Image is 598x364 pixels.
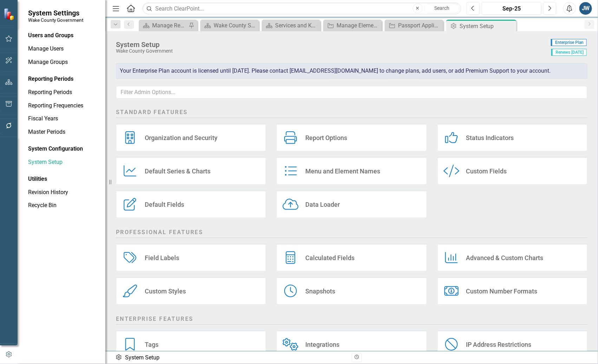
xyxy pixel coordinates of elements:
a: Recycle Bin [28,201,98,210]
a: Wake County Strategic Plan [202,21,257,30]
div: Tags [145,340,158,349]
a: Manage Reports [141,21,187,30]
h2: Professional Features [116,229,587,238]
div: System Setup [115,354,346,362]
button: Sep-25 [482,2,541,15]
div: Report Options [305,134,347,142]
div: Default Series & Charts [145,167,210,175]
div: Your Enterprise Plan account is licensed until [DATE]. Please contact [EMAIL_ADDRESS][DOMAIN_NAME... [116,63,587,79]
a: System Setup [28,158,98,166]
span: System Settings [28,9,83,17]
div: Calculated Fields [305,254,355,262]
div: Wake County Strategic Plan [214,21,257,30]
div: Custom Fields [466,167,507,175]
div: Field Labels [145,254,179,262]
div: Custom Number Formats [466,287,538,295]
a: Reporting Periods [28,88,98,97]
img: ClearPoint Strategy [3,7,16,21]
h2: Standard Features [116,108,587,118]
a: Reporting Frequencies [28,102,98,110]
div: Default Fields [145,200,184,209]
div: Manage Reports [152,21,187,30]
button: Search [424,4,460,13]
div: Data Loader [305,200,340,209]
a: Revision History [28,188,98,197]
div: System Setup [460,22,515,31]
div: Advanced & Custom Charts [466,254,544,262]
div: Snapshots [305,287,335,295]
a: Manage Groups [28,58,98,66]
a: Manage Elements [325,21,380,30]
div: Services and Key Operating Measures [275,21,319,30]
div: Organization and Security [145,134,217,142]
div: IP Address Restrictions [466,340,532,349]
div: Menu and Element Names [305,167,380,175]
input: Filter Admin Options... [116,86,587,99]
a: Manage Users [28,45,98,53]
a: Fiscal Years [28,115,98,123]
div: Passport Application Acceptance Fairs [398,21,442,30]
div: Sep-25 [484,5,539,13]
span: Enterprise Plan [551,39,587,46]
div: Utilities [28,175,98,183]
div: Users and Groups [28,32,98,40]
div: Manage Elements [337,21,380,30]
small: Wake County Government [28,17,83,23]
input: Search ClearPoint... [142,2,461,15]
a: Passport Application Acceptance Fairs [386,21,442,30]
div: Status Indicators [466,134,514,142]
button: JW [579,2,592,15]
div: Wake County Government [116,48,547,54]
div: System Configuration [28,145,98,153]
a: Master Periods [28,128,98,136]
div: Reporting Periods [28,75,98,83]
div: Integrations [305,340,339,349]
span: Renews [DATE] [551,49,587,56]
a: Services and Key Operating Measures [264,21,319,30]
div: System Setup [116,41,547,48]
h2: Enterprise Features [116,315,587,325]
span: Search [434,5,449,11]
div: Custom Styles [145,287,186,295]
